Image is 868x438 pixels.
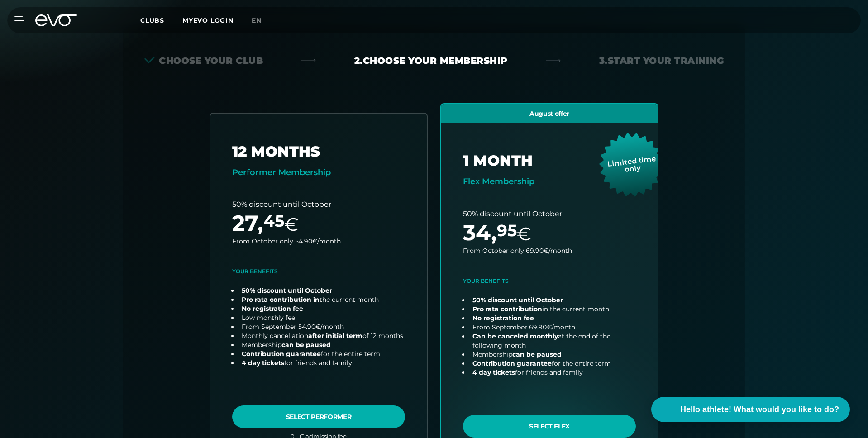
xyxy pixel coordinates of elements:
[651,397,850,422] button: Hello athlete! What would you like to do?
[252,15,272,26] a: en
[354,55,363,66] font: 2.
[140,16,182,24] a: Clubs
[252,16,262,24] font: en
[599,55,608,66] font: 3.
[159,55,263,66] font: Choose your club
[140,16,164,24] font: Clubs
[680,405,839,414] font: Hello athlete! What would you like to do?
[363,55,508,66] font: Choose your membership
[608,55,724,66] font: Start your training
[182,16,234,24] a: MYEVO LOGIN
